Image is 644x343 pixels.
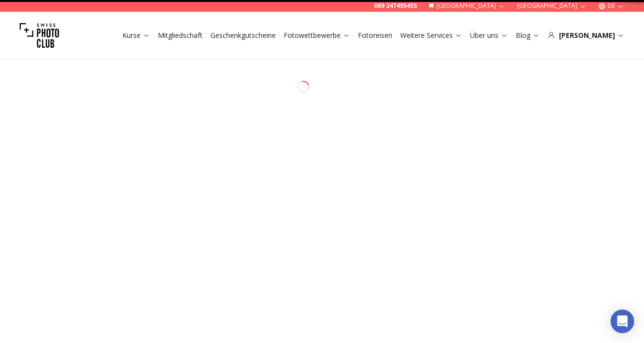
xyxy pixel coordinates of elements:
[358,31,392,40] a: Fotoreisen
[374,2,417,10] a: 069 247495455
[158,31,203,40] a: Mitgliedschaft
[210,31,276,40] a: Geschenkgutscheine
[354,29,396,42] button: Fotoreisen
[470,31,508,40] a: Über uns
[118,29,154,42] button: Kurse
[20,16,59,55] img: Swiss photo club
[400,31,462,40] a: Weitere Services
[122,31,150,40] a: Kurse
[516,31,540,40] a: Blog
[512,29,544,42] button: Blog
[284,31,350,40] a: Fotowettbewerbe
[280,29,354,42] button: Fotowettbewerbe
[154,29,206,42] button: Mitgliedschaft
[206,29,280,42] button: Geschenkgutscheine
[611,310,634,333] div: Open Intercom Messenger
[548,31,624,40] div: [PERSON_NAME]
[396,29,466,42] button: Weitere Services
[466,29,512,42] button: Über uns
